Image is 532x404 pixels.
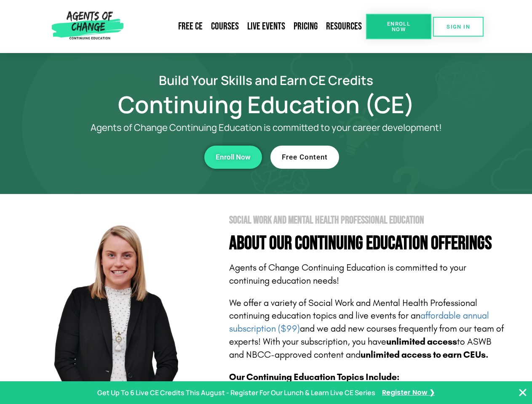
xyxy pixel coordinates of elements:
[518,388,528,398] button: Close Banner
[216,154,251,161] span: Enroll Now
[270,146,339,169] a: Free Content
[322,17,366,36] a: Resources
[127,17,366,36] nav: Menu
[229,215,506,226] h2: Social Work and Mental Health Professional Education
[243,17,289,36] a: Live Events
[26,74,506,86] h2: Build Your Skills and Earn CE Credits
[289,17,322,36] a: Pricing
[26,95,506,114] h1: Continuing Education (CE)
[366,14,431,39] a: Enroll Now
[204,146,262,169] a: Enroll Now
[433,17,484,37] a: SIGN IN
[207,17,243,36] a: Courses
[229,372,399,383] b: Our Continuing Education Topics Include:
[282,154,328,161] span: Free Content
[97,387,375,399] p: Get Up To 6 Live CE Credits This August - Register For Our Lunch & Learn Live CE Series
[382,387,435,399] a: Register Now ❯
[229,297,506,361] p: We offer a variety of Social Work and Mental Health Professional continuing education topics and ...
[60,122,473,133] p: Agents of Change Continuing Education is committed to your career development!
[229,262,466,286] span: Agents of Change Continuing Education is committed to your continuing education needs!
[361,349,489,360] b: unlimited access to earn CEUs.
[229,234,506,253] h4: About Our Continuing Education Offerings
[380,21,418,32] span: Enroll Now
[446,24,470,29] span: SIGN IN
[174,17,207,36] a: Free CE
[386,336,457,347] b: unlimited access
